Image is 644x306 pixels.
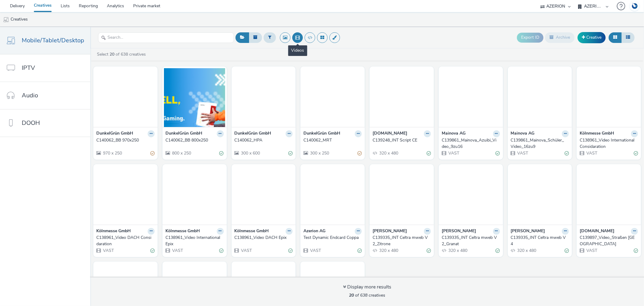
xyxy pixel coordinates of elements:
[343,284,391,291] div: Display more results
[96,228,131,235] strong: Kölnmesse GmbH
[586,150,597,156] span: VAST
[379,150,398,156] span: 320 x 480
[95,166,156,225] img: C138961_Video DACH Considaration visual
[22,91,38,100] span: Audio
[235,228,269,235] strong: Kölnmesse GmbH
[233,166,294,225] img: C138961_Video DACH Epix visual
[578,68,639,127] img: C138961_Video International Considaration visual
[602,1,614,11] a: Hawk Academy
[3,17,9,23] img: mobile
[171,248,183,253] span: VAST
[511,137,569,150] a: C139861_Mainova_Schüler_Video_16zu9
[448,248,467,253] span: 320 x 480
[511,228,545,235] strong: [PERSON_NAME]
[165,137,224,143] a: C140062_BB 800x250
[235,137,290,143] div: C140062_HPA
[517,33,543,42] button: Export ID
[302,68,363,127] img: C140062_MRT visual
[303,130,340,137] strong: DunkelGrün GmbH
[448,150,459,156] span: VAST
[442,137,498,150] div: C139861_Mainova_Azuibi_Video_9zu16
[496,150,500,157] div: Valid
[22,63,35,72] span: IPTV
[165,235,221,247] div: C138961_Video International Epix
[241,150,260,156] span: 300 x 600
[96,235,152,247] div: C138961_Video DACH Considaration
[602,1,611,11] img: Hawk Academy
[373,235,428,247] div: C139335_INT Celtra mweb V2_Zitrone
[373,235,431,247] a: C139335_INT Celtra mweb V2_Zitrone
[22,119,40,127] span: DOOH
[165,235,224,247] a: C138961_Video International Epix
[96,235,155,247] a: C138961_Video DACH Considaration
[580,137,638,150] a: C138961_Video International Considaration
[235,137,293,143] a: C140062_HPA
[379,248,398,253] span: 320 x 480
[586,248,597,253] span: VAST
[373,137,431,143] a: C139248_INT Script CE
[96,137,152,143] div: C140062_BB 970x250
[110,51,114,57] strong: 20
[303,137,359,143] div: C140062_MRT
[511,130,535,137] strong: Mainova AG
[98,32,234,43] input: Search...
[371,68,432,127] img: C139248_INT Script CE visual
[634,248,638,254] div: Valid
[96,130,133,137] strong: DunkelGrün GmbH
[235,130,271,137] strong: DunkelGrün GmbH
[517,248,537,253] span: 320 x 480
[150,150,155,157] div: Partially valid
[427,150,431,157] div: Valid
[373,228,407,235] strong: [PERSON_NAME]
[96,137,155,143] a: C140062_BB 970x250
[288,150,293,157] div: Valid
[219,248,224,254] div: Valid
[357,150,362,157] div: Partially valid
[165,137,221,143] div: C140062_BB 800x250
[442,235,498,247] div: C139335_INT Celtra mweb V2_Granat
[580,235,638,247] a: C139897_Video_Straßen [GEOGRAPHIC_DATA]
[371,166,432,225] img: C139335_INT Celtra mweb V2_Zitrone visual
[511,137,567,150] div: C139861_Mainova_Schüler_Video_16zu9
[349,292,354,298] strong: 20
[580,130,614,137] strong: Kölnmesse GmbH
[442,235,500,247] a: C139335_INT Celtra mweb V2_Granat
[609,32,622,43] button: Grid
[630,1,639,11] img: Account DE
[373,130,407,137] strong: [DOMAIN_NAME]
[171,150,191,156] span: 800 x 250
[578,32,606,43] a: Creative
[303,228,325,235] strong: Azerion AG
[440,68,501,127] img: C139861_Mainova_Azuibi_Video_9zu16 visual
[427,248,431,254] div: Valid
[580,235,636,247] div: C139897_Video_Straßen [GEOGRAPHIC_DATA]
[233,68,294,127] img: C140062_HPA visual
[303,235,362,241] a: Test Dynamic Endcard Coppa
[509,68,571,127] img: C139861_Mainova_Schüler_Video_16zu9 visual
[102,150,122,156] span: 970 x 250
[580,228,614,235] strong: [DOMAIN_NAME]
[235,235,293,241] a: C138961_Video DACH Epix
[357,248,362,254] div: Valid
[22,36,84,45] span: Mobile/Tablet/Desktop
[621,32,635,43] button: Table
[165,228,200,235] strong: Kölnmesse GmbH
[165,130,202,137] strong: DunkelGrün GmbH
[96,51,148,57] a: Select of 638 creatives
[580,137,636,150] div: C138961_Video International Considaration
[373,137,428,143] div: C139248_INT Script CE
[303,137,362,143] a: C140062_MRT
[440,166,501,225] img: C139335_INT Celtra mweb V2_Granat visual
[565,248,569,254] div: Valid
[578,166,639,225] img: C139897_Video_Straßen NRW visual
[517,150,528,156] span: VAST
[219,150,224,157] div: Valid
[95,68,156,127] img: C140062_BB 970x250 visual
[235,235,290,241] div: C138961_Video DACH Epix
[150,248,155,254] div: Valid
[102,248,114,253] span: VAST
[302,166,363,225] img: Test Dynamic Endcard Coppa visual
[565,150,569,157] div: Valid
[509,166,571,225] img: C139335_INT Celtra mweb V4 visual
